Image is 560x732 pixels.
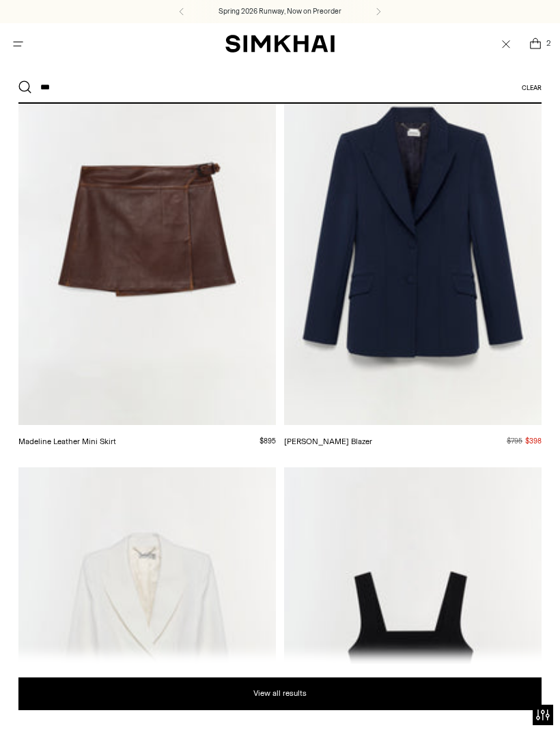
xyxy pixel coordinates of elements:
[260,437,276,445] span: $895
[522,84,542,91] button: Clear
[32,72,522,102] input: What are you looking for?
[225,34,335,54] a: SIMKHAI
[492,30,520,58] a: Open search modal
[18,80,32,94] button: Search
[507,437,522,445] s: $795
[18,40,276,448] a: Madeline Leather Mini Skirt Madeline Leather Mini Skirt $895
[18,436,116,448] div: Madeline Leather Mini Skirt
[284,40,542,425] img: Maddix Blazer
[542,37,555,49] span: 2
[284,40,542,448] a: Maddix Blazer [PERSON_NAME] Blazer $795$398
[18,677,542,710] button: View all results
[219,6,341,17] a: Spring 2026 Runway, Now on Preorder
[525,437,542,445] span: $398
[521,30,549,58] a: Open cart modal
[11,680,137,721] iframe: Sign Up via Text for Offers
[4,30,32,58] button: Open menu modal
[284,436,372,448] div: [PERSON_NAME] Blazer
[18,40,276,425] img: Madeline Leather Mini Skirt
